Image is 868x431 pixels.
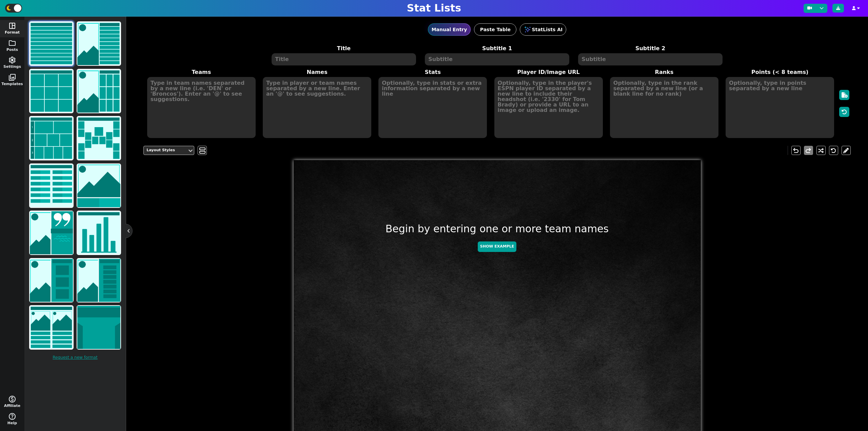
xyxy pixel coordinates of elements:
[77,164,120,207] img: matchup
[267,44,420,53] label: Title
[491,68,606,76] label: Player ID/Image URL
[146,148,184,153] div: Layout Styles
[8,22,16,30] span: space_dashboard
[474,23,516,36] button: Paste Table
[30,70,73,113] img: grid
[77,211,120,254] img: chart
[8,412,16,420] span: help
[722,68,838,76] label: Points (< 8 teams)
[428,23,471,36] button: Manual Entry
[520,23,566,36] button: StatLists AI
[8,39,16,47] span: folder
[574,44,727,53] label: Subtitle 2
[804,146,812,155] span: redo
[30,117,73,160] img: tier
[8,73,16,81] span: photo_library
[30,306,73,349] img: comparison
[77,22,120,65] img: list with image
[791,146,801,155] button: undo
[30,164,73,207] img: scores
[30,259,73,302] img: highlight
[30,211,73,254] img: news/quote
[77,117,120,160] img: bracket
[77,259,120,302] img: lineup
[30,22,73,65] img: list
[478,241,516,252] button: Show Example
[77,70,120,113] img: grid with image
[606,68,722,76] label: Ranks
[28,351,122,364] a: Request a new format
[259,68,375,76] label: Names
[294,221,701,255] div: Begin by entering one or more team names
[8,395,16,403] span: monetization_on
[375,68,491,76] label: Stats
[8,56,16,64] span: settings
[792,146,800,155] span: undo
[420,44,574,53] label: Subtitle 1
[77,306,120,349] img: jersey
[804,146,813,155] button: redo
[143,68,259,76] label: Teams
[407,2,461,14] h1: Stat Lists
